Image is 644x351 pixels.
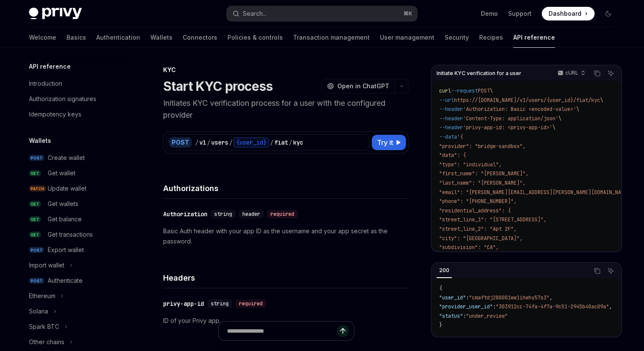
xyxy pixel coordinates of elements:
[439,115,463,122] span: --header
[163,316,409,326] p: ID of your Privy app.
[29,61,71,72] h5: API reference
[496,303,609,310] span: "303912cc-74fa-4f7a-9c51-2945b40ac09a"
[163,210,207,218] div: Authorization
[439,152,466,159] span: "data": {
[199,138,206,147] div: v1
[48,153,85,163] div: Create wallet
[214,211,232,218] span: string
[29,27,56,48] a: Welcome
[243,9,267,19] div: Search...
[439,143,526,150] span: "provider": "bridge-sandbox",
[454,97,600,104] span: https://[DOMAIN_NAME]/v1/users/{user_id}/fiat/kyc
[29,247,44,253] span: POST
[463,106,576,113] span: 'Authorization: Basic <encoded-value>'
[22,288,131,304] button: Toggle Ethereum section
[236,299,266,308] div: required
[439,161,502,168] span: "type": "individual",
[439,97,454,104] span: --url
[437,265,452,276] div: 200
[293,27,370,48] a: Transaction management
[380,27,434,48] a: User management
[22,107,131,122] a: Idempotency keys
[22,227,131,242] a: GETGet transactions
[48,245,84,255] div: Export wallet
[29,78,62,89] div: Introduction
[553,66,589,81] button: cURL
[29,94,96,104] div: Authorization signatures
[233,137,269,148] div: {user_id}
[478,87,490,94] span: POST
[437,70,521,77] span: Initiate KYC verification for a user
[150,27,172,48] a: Wallets
[22,212,131,227] a: GETGet balance
[29,216,41,223] span: GET
[439,133,457,140] span: --data
[552,124,555,131] span: \
[337,325,349,337] button: Send message
[377,137,393,148] span: Try it
[22,165,131,181] a: GETGet wallet
[195,138,198,147] div: /
[163,272,409,284] h4: Headers
[463,313,466,319] span: :
[29,278,44,284] span: POST
[609,303,612,310] span: ,
[605,68,616,79] button: Ask AI
[96,27,140,48] a: Authentication
[513,27,555,48] a: API reference
[48,199,78,209] div: Get wallets
[163,66,409,74] div: KYC
[22,76,131,91] a: Introduction
[439,189,636,196] span: "email": "[PERSON_NAME][EMAIL_ADDRESS][PERSON_NAME][DOMAIN_NAME]",
[549,294,552,301] span: ,
[163,299,204,308] div: privy-app-id
[469,294,549,301] span: "cmaftdj280001ww1ihwhy57s3"
[22,304,131,319] button: Toggle Solana section
[439,180,526,186] span: "last_name": "[PERSON_NAME]",
[22,258,131,273] button: Toggle Import wallet section
[576,106,579,113] span: \
[22,181,131,196] a: PATCHUpdate wallet
[211,300,229,307] span: string
[48,229,93,240] div: Get transactions
[22,150,131,165] a: POSTCreate wallet
[463,115,558,122] span: 'Content-Type: application/json'
[29,8,82,20] img: dark logo
[493,303,496,310] span: :
[22,334,131,350] button: Toggle Other chains section
[29,155,44,161] span: POST
[592,68,603,79] button: Copy the contents from the code block
[270,138,273,147] div: /
[549,9,581,18] span: Dashboard
[439,106,463,113] span: --header
[22,319,131,334] button: Toggle Spark BTC section
[439,216,546,223] span: "street_line_1": "[STREET_ADDRESS]",
[439,87,451,94] span: curl
[451,87,478,94] span: --request
[457,133,463,140] span: '{
[592,265,603,276] button: Copy the contents from the code block
[267,210,298,218] div: required
[48,183,86,194] div: Update wallet
[29,186,46,192] span: PATCH
[600,97,603,104] span: \
[293,138,303,147] div: kyc
[29,109,81,119] div: Idempotency keys
[48,214,82,224] div: Get balance
[163,97,409,121] p: Initiates KYC verification process for a user with the configured provider
[242,211,260,218] span: header
[22,196,131,212] a: GETGet wallets
[163,78,273,94] h1: Start KYC process
[439,244,499,251] span: "subdivision": "CA",
[479,27,503,48] a: Recipes
[439,313,463,319] span: "status"
[29,260,64,270] div: Import wallet
[169,137,192,148] div: POST
[183,27,217,48] a: Connectors
[439,198,517,205] span: "phone": "[PHONE_NUMBER]",
[29,291,55,301] div: Ethereum
[605,265,616,276] button: Ask AI
[439,303,493,310] span: "provider_user_id"
[289,138,292,147] div: /
[445,27,469,48] a: Security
